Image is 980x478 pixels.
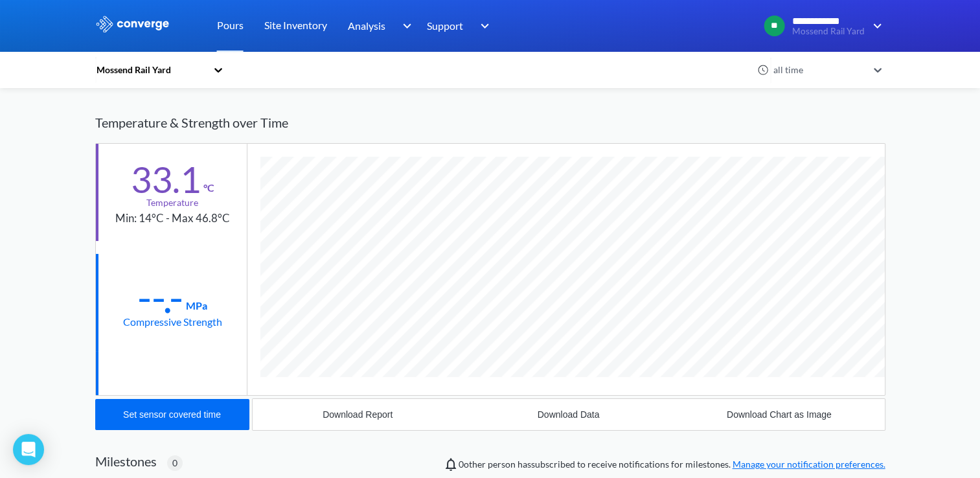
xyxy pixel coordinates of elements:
span: Analysis [348,17,385,34]
div: Temperature [146,196,198,210]
span: 0 other [459,459,486,470]
button: Download Data [463,399,674,430]
img: downArrow.svg [472,18,493,34]
div: Set sensor covered time [123,409,221,420]
button: Set sensor covered time [95,399,249,430]
div: Mossend Rail Yard [95,63,207,77]
div: all time [770,63,867,77]
img: notifications-icon.svg [443,457,459,472]
span: Support [427,17,463,34]
img: logo_ewhite.svg [95,16,170,32]
div: Download Report [323,409,393,420]
div: Min: 14°C - Max 46.8°C [115,210,230,227]
div: Temperature & Strength over Time [95,102,885,143]
h2: Milestones [95,453,157,469]
img: icon-clock.svg [757,64,769,76]
span: person has subscribed to receive notifications for milestones. [459,457,885,472]
img: downArrow.svg [394,18,415,34]
div: --.- [137,281,183,313]
span: 0 [172,456,177,470]
button: Download Chart as Image [674,399,884,430]
div: Open Intercom Messenger [13,434,44,465]
div: 33.1 [131,163,201,196]
button: Download Report [253,399,463,430]
span: Mossend Rail Yard [792,27,865,36]
div: Download Data [538,409,600,420]
a: Manage your notification preferences. [733,459,885,470]
div: Download Chart as Image [727,409,832,420]
img: downArrow.svg [865,18,885,34]
div: Compressive Strength [123,313,222,330]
